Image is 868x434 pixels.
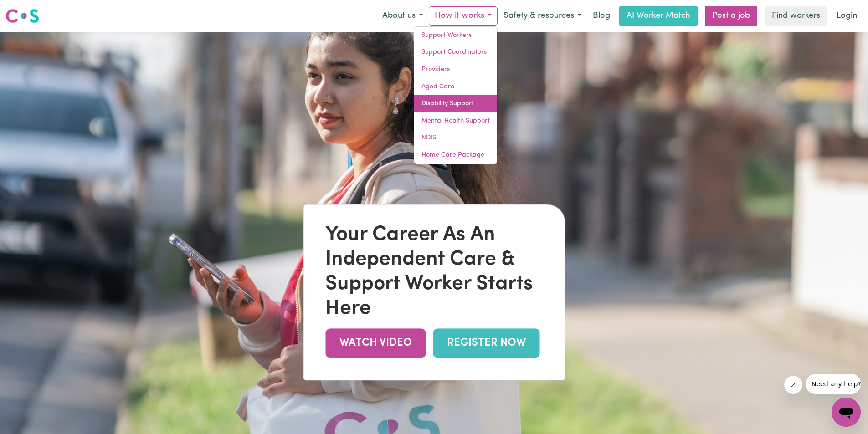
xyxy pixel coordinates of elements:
[433,328,539,358] a: REGISTER NOW
[5,8,39,24] img: Careseekers logo
[414,112,497,130] a: Mental Health Support
[414,95,497,112] a: Disability Support
[831,6,863,26] a: Login
[376,6,429,26] button: About us
[832,398,861,427] iframe: Button to launch messaging window
[619,6,698,26] a: AI Worker Match
[325,223,543,321] div: Your Career As An Independent Care & Support Worker Starts Here
[806,374,861,394] iframe: Message from company
[765,6,827,26] a: Find workers
[414,27,497,44] a: Support Workers
[5,5,39,26] a: Careseekers logo
[705,6,757,26] a: Post a job
[414,129,497,147] a: NDIS
[414,147,497,164] a: Home Care Package
[5,6,55,14] span: Need any help?
[414,44,497,61] a: Support Coordinators
[414,61,497,78] a: Providers
[429,6,498,26] button: How it works
[414,26,498,164] div: How it works
[784,376,802,394] iframe: Close message
[414,78,497,96] a: Aged Care
[325,328,426,358] a: WATCH VIDEO
[498,6,587,26] button: Safety & resources
[587,6,616,26] a: Blog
